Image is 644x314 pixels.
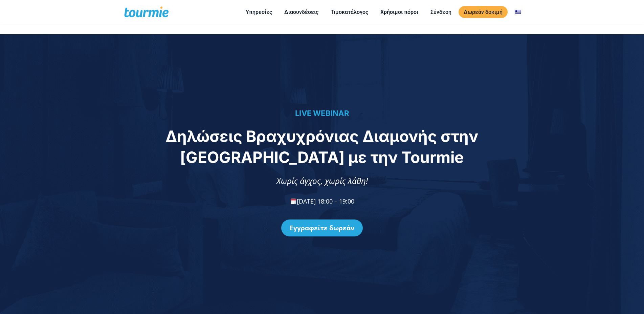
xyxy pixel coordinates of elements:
a: Δωρεάν δοκιμή [459,6,508,18]
a: Εγγραφείτε δωρεάν [281,219,363,236]
span: Δηλώσεις Βραχυχρόνιας Διαμονής στην [GEOGRAPHIC_DATA] με την Tourmie [165,127,478,167]
a: Υπηρεσίες [241,8,277,16]
a: Σύνδεση [425,8,457,16]
span: [DATE] 18:00 – 19:00 [290,197,354,205]
span: LIVE WEBINAR [295,109,349,118]
span: Χωρίς άγχος, χωρίς λάθη! [276,175,368,186]
a: Χρήσιμοι πόροι [375,8,423,16]
a: Τιμοκατάλογος [326,8,373,16]
a: Διασυνδέσεις [279,8,324,16]
a: Αλλαγή σε [510,8,526,16]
